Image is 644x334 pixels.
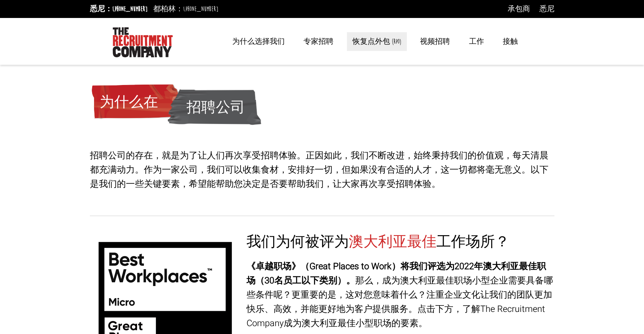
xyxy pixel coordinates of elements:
font: 悉尼： [90,5,112,13]
font: 招聘公司的存在，就是为了让人们再次享受招聘体验。正因如此，我们不断改进，始终秉持我们的价值观，每天清晨都充满动力。作为一家公司，我们可以收集食材，安排好一切，但如果没有合适的人才，这一切都将毫无... [90,149,548,191]
font: 那么，成为澳大利亚最佳职场小型企业需要具备哪些条件呢？更重要的是，这对您意味着什么？注重企业文化让我们的团队更加快乐、高效，并能更好地为客户提供服务。点击下方，了解The Recruitment... [247,274,553,330]
font: 视频招聘 [420,37,450,46]
font: 专家招聘 [303,37,333,46]
a: 恢复点外包 (RPO) [347,32,407,51]
font: 澳大利亚最佳 [349,233,436,249]
a: [PHONE_NUMBER] [183,5,218,13]
font: 工作 [469,37,484,46]
a: [PHONE_NUMBER] [112,5,148,13]
font: 为什么在 [100,93,158,110]
font: 接触 [503,37,518,46]
font: 我们为何被评为 [247,233,349,249]
img: 招聘公司 [113,27,173,57]
a: 悉尼 [539,5,554,13]
font: 为什么选择我们 [232,37,285,46]
font: 恢复点外包 (RPO) [353,37,401,46]
a: 视频招聘 [414,32,456,51]
a: 接触 [497,32,523,51]
font: 《卓越职场》（Great Places to Work）将我们评选为2022年澳大利亚最佳职场（30名员工以下类别）。 [247,260,546,287]
a: 专家招聘 [298,32,339,51]
font: 都柏林： [153,5,183,13]
font: 工作场所？ [436,233,510,249]
a: 承包商 [508,5,530,13]
font: 招聘公司 [187,98,245,115]
a: 为什么选择我们 [227,32,290,51]
a: 工作 [463,32,490,51]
